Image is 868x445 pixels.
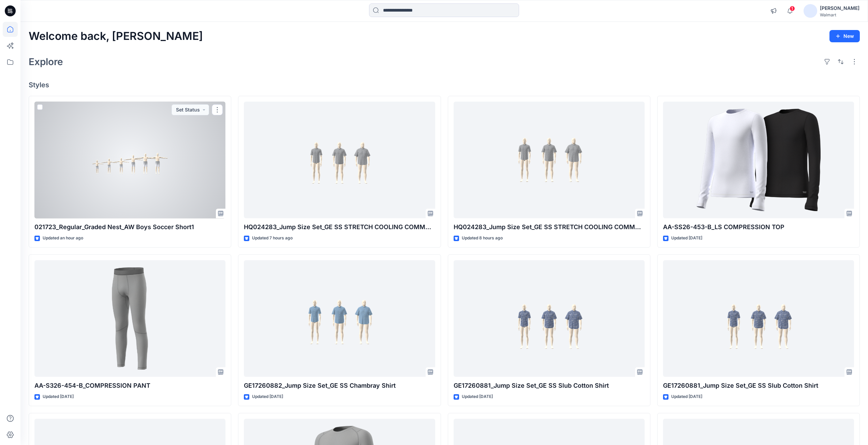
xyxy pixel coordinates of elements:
p: Updated [DATE] [671,235,702,242]
p: GE17260881_Jump Size Set_GE SS Slub Cotton Shirt [454,381,645,390]
p: 021723_Regular_Graded Nest_AW Boys Soccer Short1 [34,222,225,232]
a: GE17260882_Jump Size Set_GE SS Chambray Shirt [244,260,435,377]
a: GE17260881_Jump Size Set_GE SS Slub Cotton Shirt [663,260,854,377]
h2: Explore [29,56,63,67]
p: Updated an hour ago [43,235,83,242]
h2: Welcome back, [PERSON_NAME] [29,30,203,43]
p: Updated 8 hours ago [462,235,503,242]
div: Walmart [820,12,859,17]
a: 021723_Regular_Graded Nest_AW Boys Soccer Short1 [34,102,225,219]
p: Updated [DATE] [671,393,702,400]
a: GE17260881_Jump Size Set_GE SS Slub Cotton Shirt [454,260,645,377]
p: Updated [DATE] [43,393,74,400]
a: AA-SS26-453-B_LS COMPRESSION TOP [663,102,854,219]
p: AA-SS26-453-B_LS COMPRESSION TOP [663,222,854,232]
p: HQ024283_Jump Size Set_GE SS STRETCH COOLING COMMUTER SHIRT [454,222,645,232]
h4: Styles [29,81,860,89]
p: AA-S326-454-B_COMPRESSION PANT [34,381,225,390]
p: GE17260881_Jump Size Set_GE SS Slub Cotton Shirt [663,381,854,390]
p: GE17260882_Jump Size Set_GE SS Chambray Shirt [244,381,435,390]
p: Updated 7 hours ago [252,235,293,242]
span: 1 [790,6,795,11]
a: HQ024283_Jump Size Set_GE SS STRETCH COOLING COMMUTER SHIRT [454,102,645,219]
img: avatar [804,4,817,18]
button: New [829,30,860,42]
a: AA-S326-454-B_COMPRESSION PANT [34,260,225,377]
p: Updated [DATE] [252,393,283,400]
div: [PERSON_NAME] [820,4,859,12]
p: HQ024283_Jump Size Set_GE SS STRETCH COOLING COMMUTER SHIRT [244,222,435,232]
p: Updated [DATE] [462,393,493,400]
a: HQ024283_Jump Size Set_GE SS STRETCH COOLING COMMUTER SHIRT [244,102,435,219]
